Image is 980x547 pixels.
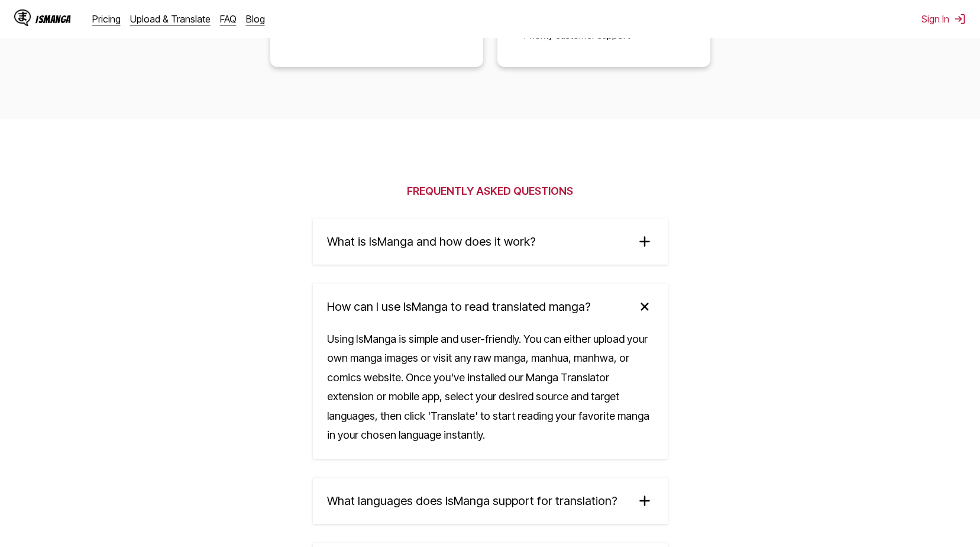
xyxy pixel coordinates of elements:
summary: How can I use IsManga to read translated manga? [313,284,668,330]
summary: What is IsManga and how does it work? [313,218,668,265]
a: Upload & Translate [130,13,211,25]
img: plus [636,492,654,510]
img: plus [632,294,656,319]
button: Sign In [921,13,966,25]
a: Blog [246,13,265,25]
a: IsManga LogoIsManga [14,9,92,28]
a: FAQ [220,13,237,25]
span: What languages does IsManga support for translation? [327,494,617,508]
img: Sign out [954,13,966,25]
summary: What languages does IsManga support for translation? [313,478,668,524]
div: Using IsManga is simple and user-friendly. You can either upload your own manga images or visit a... [313,330,668,459]
img: IsManga Logo [14,9,31,26]
span: How can I use IsManga to read translated manga? [327,300,591,314]
span: What is IsManga and how does it work? [327,234,536,249]
h2: Frequently Asked Questions [407,185,573,197]
a: Pricing [92,13,121,25]
div: IsManga [35,14,71,25]
img: plus [636,233,654,250]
